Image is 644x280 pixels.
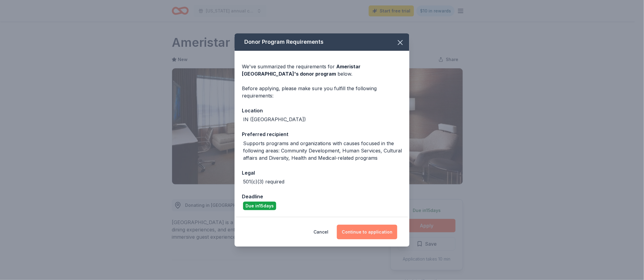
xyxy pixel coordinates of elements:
[242,130,402,138] div: Preferred recipient
[242,193,402,200] div: Deadline
[242,107,402,114] div: Location
[243,178,284,185] div: 501(c)(3) required
[243,140,402,162] div: Supports programs and organizations with causes focused in the following areas: Community Develop...
[235,33,409,51] div: Donor Program Requirements
[242,85,402,99] div: Before applying, please make sure you fulfill the following requirements:
[243,202,276,210] div: Due in 15 days
[337,225,397,239] button: Continue to application
[242,63,402,77] div: We've summarized the requirements for below.
[243,116,306,123] div: IN ([GEOGRAPHIC_DATA])
[242,169,402,177] div: Legal
[314,225,328,239] button: Cancel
